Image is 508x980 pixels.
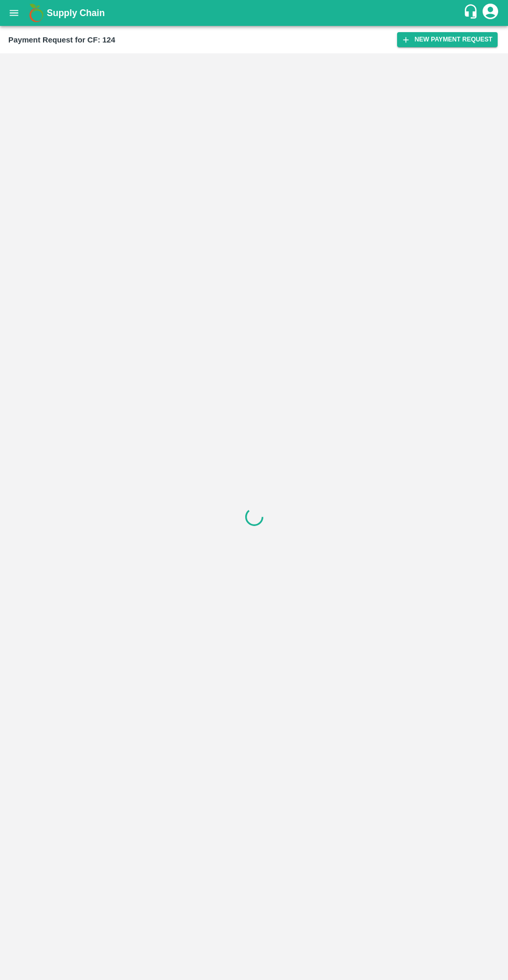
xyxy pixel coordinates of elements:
[47,8,105,18] b: Supply Chain
[463,4,481,22] div: customer-support
[2,1,26,25] button: open drawer
[8,36,115,44] b: Payment Request for CF: 124
[26,3,47,23] img: logo
[397,32,498,47] button: New Payment Request
[47,6,463,20] a: Supply Chain
[481,2,500,24] div: account of current user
